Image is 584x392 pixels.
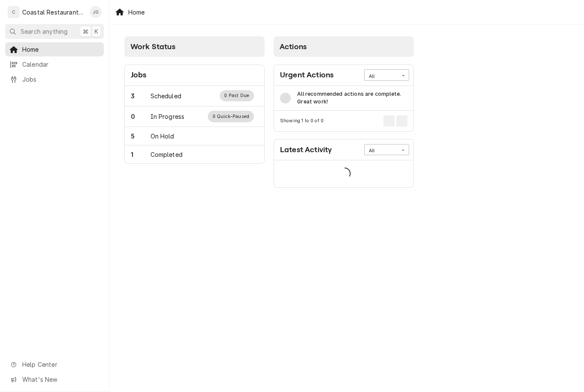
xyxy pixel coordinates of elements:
div: Card Header [274,65,413,86]
span: ⌘ [83,27,88,36]
div: All [369,147,394,154]
div: Card Data Filter Control [364,144,409,155]
div: Card Column Content [124,57,265,164]
div: Card Column Content [274,57,414,188]
div: Card Title [131,69,147,81]
div: Work Status Count [131,91,150,100]
span: K [94,27,98,36]
div: Card Header [274,139,413,160]
div: All [369,73,394,80]
div: Work Status Count [131,150,150,159]
button: Go to Previous Page [383,115,395,127]
div: Card Data [274,86,413,111]
a: Work Status [125,86,264,106]
span: Calendar [22,60,100,69]
div: Pagination Controls [382,115,408,127]
div: Card: Jobs [124,65,265,164]
div: Work Status Supplemental Data [220,90,254,101]
div: Card Column: Actions [269,32,419,192]
div: Work Status Title [150,132,174,141]
div: JG [90,6,102,18]
div: Card Data [274,160,413,187]
span: Jobs [22,75,100,84]
div: Card Column: Work Status [120,32,269,192]
div: Card: Urgent Actions [274,65,414,132]
div: Card Column Header [274,36,414,57]
a: Work Status [125,145,264,163]
span: What's New [22,375,99,384]
div: Coastal Restaurant Repair [22,8,85,17]
div: Card Title [280,144,332,156]
button: Go to Next Page [396,115,407,127]
div: Card Footer: Pagination [274,111,413,131]
div: Card Column Header [124,36,265,57]
div: Work Status Supplemental Data [208,111,254,122]
div: Work Status Title [150,91,181,100]
div: Work Status Count [131,132,150,141]
span: Loading... [339,165,351,183]
a: Calendar [5,57,104,71]
div: Current Page Details [280,118,324,124]
div: Work Status Count [131,112,150,121]
a: Home [5,42,104,56]
div: Dashboard [109,24,584,203]
div: Card: Latest Activity [274,139,414,188]
button: Search anything⌘K [5,24,104,39]
span: Search anything [21,27,68,36]
a: Work Status [125,127,264,145]
a: Go to Help Center [5,357,104,371]
span: Actions [280,42,307,51]
div: James Gatton's Avatar [90,6,102,18]
div: Card Data [125,86,264,164]
span: Help Center [22,360,99,369]
span: Home [22,45,100,54]
span: Work Status [130,42,175,51]
div: Work Status Title [150,112,185,121]
a: Work Status [125,106,264,127]
a: Go to What's New [5,372,104,386]
div: Work Status Title [150,150,183,159]
div: Info Row [274,86,413,111]
div: C [8,6,20,18]
div: All recommended actions are complete. Great work! [297,90,407,106]
a: Jobs [5,72,104,86]
div: Card Title [280,69,333,81]
div: Card Header [125,65,264,86]
div: Card Data Filter Control [364,69,409,80]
